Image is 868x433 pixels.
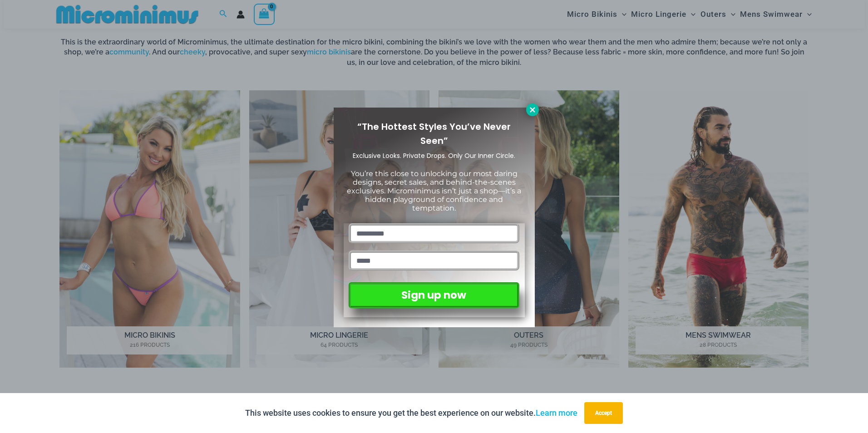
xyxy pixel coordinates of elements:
[245,406,577,420] p: This website uses cookies to ensure you get the best experience on our website.
[357,120,511,147] span: “The Hottest Styles You’ve Never Seen”
[584,402,623,424] button: Accept
[353,151,515,160] span: Exclusive Looks. Private Drops. Only Our Inner Circle.
[347,169,521,213] span: You’re this close to unlocking our most daring designs, secret sales, and behind-the-scenes exclu...
[536,408,577,418] a: Learn more
[349,282,519,308] button: Sign up now
[526,103,539,116] button: Close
